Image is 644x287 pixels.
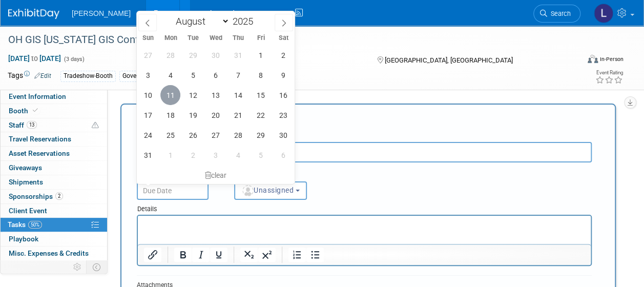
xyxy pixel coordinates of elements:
[160,85,180,105] span: August 11, 2025
[251,45,271,65] span: August 1, 2025
[183,125,203,145] span: August 26, 2025
[8,9,59,19] img: ExhibitDay
[9,121,37,129] span: Staff
[288,248,306,262] button: Numbered list
[138,145,158,165] span: August 31, 2025
[137,132,592,142] div: Short Description
[63,56,85,63] span: (3 days)
[5,31,571,49] div: OH GIS [US_STATE] GIS Conference 2025
[160,45,180,65] span: July 28, 2025
[1,147,107,160] a: Asset Reservations
[1,104,107,118] a: Booth
[240,248,258,262] button: Subscript
[228,65,248,85] span: August 7, 2025
[234,181,307,200] button: Unassigned
[9,235,38,243] span: Playbook
[251,125,271,145] span: August 29, 2025
[9,249,89,257] span: Misc. Expenses & Credits
[138,105,158,125] span: August 17, 2025
[159,35,182,42] span: Mon
[9,207,47,215] span: Client Event
[138,85,158,105] span: August 10, 2025
[250,35,272,42] span: Fri
[205,65,225,85] span: August 6, 2025
[1,204,107,218] a: Client Event
[205,85,225,105] span: August 13, 2025
[547,10,571,17] span: Search
[205,105,225,125] span: August 20, 2025
[1,175,107,189] a: Shipments
[251,65,271,85] span: August 8, 2025
[385,56,513,64] span: [GEOGRAPHIC_DATA], [GEOGRAPHIC_DATA]
[137,35,159,42] span: Sun
[119,71,187,81] div: Government Solutions
[228,85,248,105] span: August 14, 2025
[160,145,180,165] span: September 1, 2025
[228,105,248,125] span: August 21, 2025
[9,107,40,115] span: Booth
[183,145,203,165] span: September 2, 2025
[92,121,99,130] span: Potential Scheduling Conflict -- at least one attendee is tagged in another overlapping event.
[183,45,203,65] span: July 29, 2025
[205,45,225,65] span: July 30, 2025
[137,167,295,184] div: clear
[160,65,180,85] span: August 4, 2025
[1,232,107,246] a: Playbook
[1,218,107,232] a: Tasks50%
[205,145,225,165] span: September 3, 2025
[595,70,623,75] div: Event Rating
[258,248,276,262] button: Superscript
[174,248,192,262] button: Bold
[273,85,293,105] span: August 16, 2025
[144,248,161,262] button: Insert/edit link
[138,45,158,65] span: July 27, 2025
[1,190,107,203] a: Sponsorships2
[273,145,293,165] span: September 6, 2025
[160,125,180,145] span: August 25, 2025
[599,55,624,63] div: In-Person
[534,53,624,69] div: Event Format
[8,70,51,82] td: Tags
[33,108,38,113] i: Booth reservation complete
[27,121,37,129] span: 13
[8,220,42,229] span: Tasks
[230,15,260,27] input: Year
[273,65,293,85] span: August 9, 2025
[241,186,294,194] span: Unassigned
[227,35,250,42] span: Thu
[182,35,204,42] span: Tue
[9,149,70,157] span: Asset Reservations
[9,135,71,143] span: Travel Reservations
[55,192,63,200] span: 2
[1,132,107,146] a: Travel Reservations
[272,35,295,42] span: Sat
[183,85,203,105] span: August 12, 2025
[594,4,613,23] img: Lindsey Wolanczyk
[138,125,158,145] span: August 24, 2025
[228,125,248,145] span: August 28, 2025
[138,216,591,244] iframe: Rich Text Area
[251,85,271,105] span: August 15, 2025
[1,90,107,104] a: Event Information
[204,35,227,42] span: Wed
[192,248,210,262] button: Italic
[160,105,180,125] span: August 18, 2025
[34,72,51,79] a: Edit
[137,200,592,215] div: Details
[533,5,580,23] a: Search
[30,54,39,63] span: to
[228,145,248,165] span: September 4, 2025
[1,161,107,175] a: Giveaways
[60,71,116,81] div: Tradeshow-Booth
[251,145,271,165] span: September 5, 2025
[69,260,87,274] td: Personalize Event Tab Strip
[183,105,203,125] span: August 19, 2025
[137,181,209,200] input: Due Date
[1,247,107,260] a: Misc. Expenses & Credits
[9,92,66,100] span: Event Information
[137,142,592,162] input: Name of task or a short description
[9,178,43,186] span: Shipments
[9,192,63,200] span: Sponsorships
[588,55,598,63] img: Format-Inperson.png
